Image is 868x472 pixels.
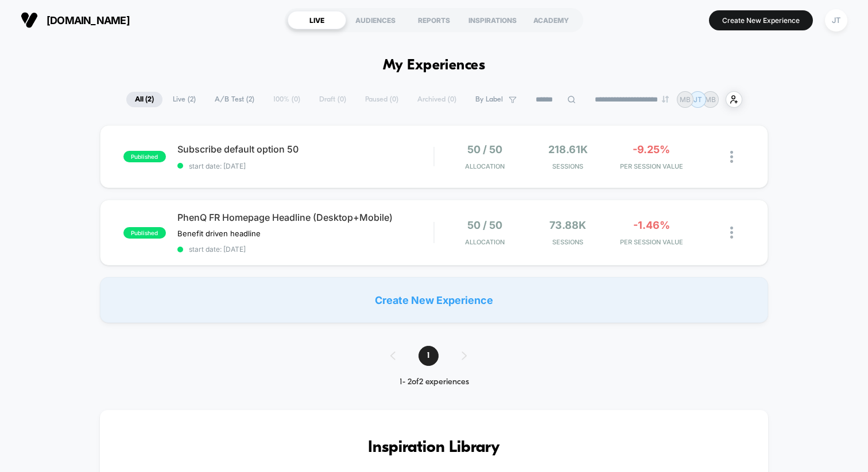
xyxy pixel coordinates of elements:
[463,11,522,29] div: INSPIRATIONS
[346,11,405,29] div: AUDIENCES
[529,238,607,246] span: Sessions
[548,143,588,155] span: 218.61k
[288,11,346,29] div: LIVE
[177,245,433,253] span: start date: [DATE]
[418,346,439,366] span: 1
[821,9,851,32] button: JT
[633,143,670,155] span: -9.25%
[475,95,503,104] span: By Label
[633,219,670,231] span: -1.46%
[126,92,162,107] span: All ( 2 )
[522,11,580,29] div: ACADEMY
[529,162,607,170] span: Sessions
[17,11,133,29] button: [DOMAIN_NAME]
[465,238,505,246] span: Allocation
[825,9,847,32] div: JT
[705,95,716,104] p: MB
[405,11,463,29] div: REPORTS
[123,151,166,162] span: published
[134,439,734,457] h3: Inspiration Library
[21,11,38,29] img: Visually logo
[613,238,690,246] span: PER SESSION VALUE
[730,227,733,239] img: close
[177,229,261,238] span: Benefit driven headline
[465,162,505,170] span: Allocation
[383,57,486,74] h1: My Experiences
[709,10,813,30] button: Create New Experience
[46,14,130,26] span: [DOMAIN_NAME]
[467,143,502,155] span: 50 / 50
[613,162,690,170] span: PER SESSION VALUE
[662,96,669,103] img: end
[680,95,691,104] p: MB
[177,212,433,223] span: PhenQ FR Homepage Headline (Desktop+Mobile)
[164,92,204,107] span: Live ( 2 )
[379,377,490,387] div: 1 - 2 of 2 experiences
[123,227,166,239] span: published
[100,277,768,323] div: Create New Experience
[549,219,586,231] span: 73.88k
[177,162,433,170] span: start date: [DATE]
[467,219,502,231] span: 50 / 50
[730,151,733,163] img: close
[206,92,263,107] span: A/B Test ( 2 )
[177,143,433,155] span: Subscribe default option 50
[693,95,702,104] p: JT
